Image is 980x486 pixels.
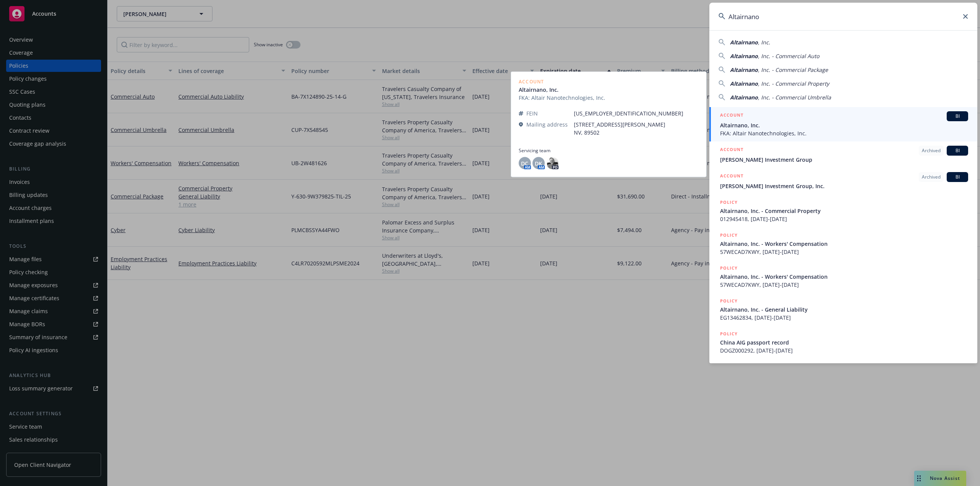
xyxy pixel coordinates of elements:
input: Search... [709,3,977,30]
a: POLICYAltairnano, Inc. - Commercial Property012945418, [DATE]-[DATE] [709,194,977,227]
span: Altairnano, Inc. - Workers' Compensation [720,273,968,281]
span: 57WECAD7KWY, [DATE]-[DATE] [720,248,968,256]
a: ACCOUNTArchivedBI[PERSON_NAME] Investment Group, Inc. [709,168,977,194]
span: Altairnano [730,39,758,46]
span: [PERSON_NAME] Investment Group [720,156,968,164]
span: Altairnano, Inc. [720,121,968,129]
span: Archived [922,174,941,180]
span: Archived [922,147,941,154]
span: , Inc. - Commercial Property [758,80,829,87]
span: FKA: Altair Nanotechnologies, Inc. [720,129,968,137]
a: POLICYChina AIG passport recordDOGZ000292, [DATE]-[DATE] [709,326,977,359]
span: Altairnano, Inc. - Workers' Compensation [720,240,968,248]
a: POLICYAltairnano, Inc. - Workers' Compensation57WECAD7KWY, [DATE]-[DATE] [709,260,977,293]
h5: POLICY [720,297,738,305]
a: ACCOUNTArchivedBI[PERSON_NAME] Investment Group [709,141,977,168]
span: 57WECAD7KWY, [DATE]-[DATE] [720,281,968,289]
span: , Inc. - Commercial Auto [758,52,819,60]
h5: POLICY [720,198,738,206]
h5: POLICY [720,231,738,239]
span: Altairnano [730,66,758,73]
span: , Inc. - Commercial Umbrella [758,94,831,101]
span: Altairnano [730,80,758,87]
h5: ACCOUNT [720,111,743,120]
span: BI [950,174,965,180]
span: Altairnano, Inc. - General Liability [720,306,968,314]
span: Altairnano [730,94,758,101]
span: 012945418, [DATE]-[DATE] [720,215,968,223]
span: BI [950,147,965,154]
span: Altairnano [730,52,758,60]
span: , Inc. - Commercial Package [758,66,828,73]
a: ACCOUNTBIAltairnano, Inc.FKA: Altair Nanotechnologies, Inc. [709,107,977,141]
h5: POLICY [720,330,738,338]
span: [PERSON_NAME] Investment Group, Inc. [720,182,968,190]
span: DOGZ000292, [DATE]-[DATE] [720,346,968,354]
span: EG13462834, [DATE]-[DATE] [720,314,968,322]
span: China AIG passport record [720,338,968,346]
span: Altairnano, Inc. - Commercial Property [720,207,968,215]
span: , Inc. [758,39,770,46]
h5: POLICY [720,264,738,272]
a: POLICYAltairnano, Inc. - General LiabilityEG13462834, [DATE]-[DATE] [709,293,977,326]
h5: ACCOUNT [720,172,743,181]
h5: ACCOUNT [720,146,743,155]
a: POLICYAltairnano, Inc. - Workers' Compensation57WECAD7KWY, [DATE]-[DATE] [709,227,977,260]
span: BI [950,113,965,120]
